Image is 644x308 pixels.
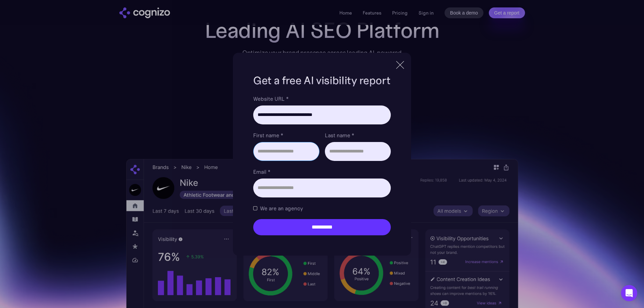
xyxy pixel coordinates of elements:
div: Open Intercom Messenger [621,285,637,301]
span: We are an agency [260,204,303,212]
label: Last name * [325,131,391,139]
label: First name * [253,131,319,139]
label: Email * [253,168,390,176]
h1: Get a free AI visibility report [253,73,390,88]
label: Website URL * [253,95,390,103]
form: Brand Report Form [253,95,390,235]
